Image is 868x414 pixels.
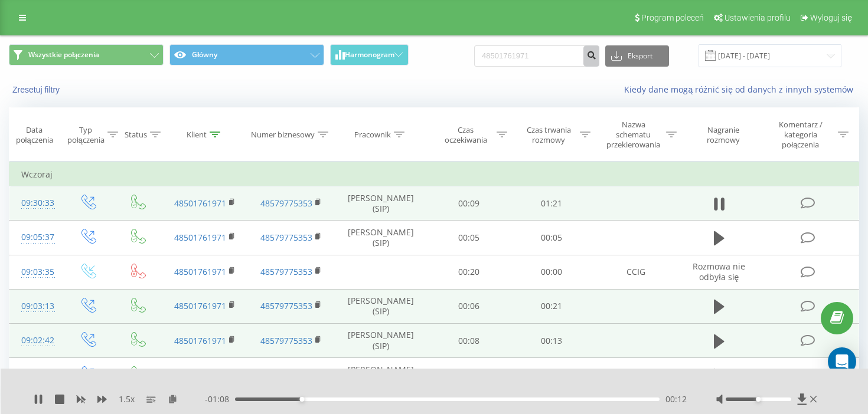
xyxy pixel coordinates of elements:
span: - 01:08 [205,393,235,405]
div: Nagranie rozmowy [690,125,756,145]
td: 00:06 [427,289,510,323]
div: Komentarz / kategoria połączenia [766,120,835,150]
a: 48579775353 [260,198,312,209]
a: 48501761971 [174,232,226,243]
td: 00:05 [510,221,593,255]
div: 09:30:33 [21,192,50,215]
span: Harmonogram [345,51,394,59]
div: Accessibility label [756,397,761,402]
button: Eksport [605,45,669,67]
div: 09:03:35 [21,261,50,284]
span: 00:12 [665,393,687,405]
td: 00:21 [510,289,593,323]
button: Wszystkie połączenia [9,44,164,65]
td: [PERSON_NAME] (SIP) [334,186,427,221]
td: 00:12 [427,358,510,392]
div: Klient [187,130,207,140]
span: Rozmowa nie odbyła się [693,261,745,282]
td: [PERSON_NAME] (SIP) [334,289,427,323]
div: 08:47:28 [21,363,50,386]
div: Numer biznesowy [251,130,315,140]
div: Nazwa schematu przekierowania [604,120,663,150]
td: 00:13 [510,324,593,358]
div: Pracownik [354,130,391,140]
a: 48501761971 [174,300,226,311]
div: 09:03:13 [21,295,50,318]
td: 00:00 [510,255,593,289]
span: Wszystkie połączenia [28,50,99,60]
td: 01:21 [510,186,593,221]
button: Zresetuj filtry [9,84,66,95]
td: [PERSON_NAME] (SIP) [334,221,427,255]
button: Główny [169,44,324,65]
a: 48579775353 [260,232,312,243]
td: 00:05 [427,221,510,255]
td: [PERSON_NAME] (SIP) [334,324,427,358]
span: Ustawienia profilu [725,13,791,22]
td: 00:09 [427,186,510,221]
td: [PERSON_NAME] (SIP) [334,358,427,392]
div: Typ połączenia [67,125,105,145]
div: Status [125,130,147,140]
div: 09:05:37 [21,226,50,249]
td: Wczoraj [9,163,859,186]
input: Wyszukiwanie według numeru [474,45,599,67]
a: 48501761971 [174,266,226,277]
td: 00:20 [427,255,510,289]
span: Wyloguj się [810,13,852,22]
div: Czas trwania rozmowy [521,125,577,145]
a: 48501761971 [174,335,226,346]
a: 48579775353 [260,266,312,277]
td: 00:18 [510,358,593,392]
button: Harmonogram [330,44,409,65]
span: 1.5 x [119,393,135,405]
div: 09:02:42 [21,329,50,352]
div: Accessibility label [299,397,304,402]
a: Kiedy dane mogą różnić się od danych z innych systemów [624,84,859,95]
a: 48579775353 [260,300,312,311]
span: Program poleceń [641,13,704,22]
div: Czas oczekiwania [438,125,494,145]
td: 00:08 [427,324,510,358]
a: 48501761971 [174,198,226,209]
td: CCIG [593,255,679,289]
a: 48579775353 [260,335,312,346]
div: Open Intercom Messenger [828,347,856,376]
div: Data połączenia [9,125,59,145]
